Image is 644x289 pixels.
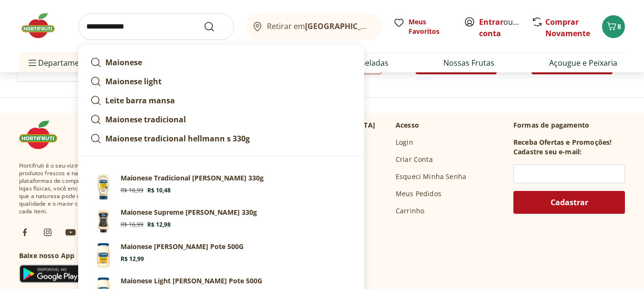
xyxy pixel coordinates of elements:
a: Entrar [479,17,503,27]
p: Maionese Tradicional [PERSON_NAME] 330g [121,173,264,183]
a: Maionese Tradicional [PERSON_NAME] 330gR$ 16,99R$ 10,48 [86,169,356,204]
a: Carrinho [396,206,424,216]
span: R$ 12,98 [147,221,171,229]
a: Login [396,138,413,147]
b: [GEOGRAPHIC_DATA]/[GEOGRAPHIC_DATA] [305,21,466,31]
span: 8 [617,22,621,31]
span: Cadastrar [551,199,588,206]
button: Submit Search [204,21,226,32]
a: Açougue e Peixaria [549,57,617,69]
button: Menu [27,51,38,74]
span: Hortifruti é o seu vizinho especialista em produtos frescos e naturais. Nas nossas plataformas de... [19,162,145,215]
img: Google Play Icon [19,264,81,283]
button: Carrinho [602,15,625,38]
img: Principal [90,242,117,269]
a: Criar Conta [396,155,433,164]
a: Maionese [86,53,356,72]
img: ig [42,227,53,238]
span: R$ 16,99 [121,221,143,229]
h3: Cadastre seu e-mail: [513,147,582,157]
input: search [78,13,234,40]
button: Retirar em[GEOGRAPHIC_DATA]/[GEOGRAPHIC_DATA] [245,13,382,40]
h3: Receba Ofertas e Promoções! [513,138,612,147]
a: Maionese tradicional [86,110,356,129]
strong: Maionese tradicional [105,114,186,125]
img: ytb [65,227,76,238]
img: Hortifruti [19,11,67,40]
a: Comprar Novamente [545,17,590,39]
span: ou [479,16,521,39]
a: Nossas Frutas [443,57,494,69]
img: fb [19,227,31,238]
p: Maionese [PERSON_NAME] Pote 500G [121,242,244,251]
span: Departamentos [27,51,95,74]
a: Maionese Supreme [PERSON_NAME] 330gR$ 16,99R$ 12,98 [86,204,356,238]
strong: Maionese light [105,76,162,87]
span: Retirar em [267,22,372,30]
a: PrincipalMaionese [PERSON_NAME] Pote 500GR$ 12,99 [86,238,356,272]
p: Acesso [396,120,419,130]
strong: Maionese tradicional hellmann s 330g [105,133,250,144]
button: Cadastrar [513,191,625,214]
h3: Baixe nosso App [19,251,145,260]
strong: Maionese [105,57,142,68]
p: Maionese Light [PERSON_NAME] Pote 500G [121,276,262,286]
p: Maionese Supreme [PERSON_NAME] 330g [121,208,257,217]
span: R$ 12,99 [121,255,144,263]
span: R$ 16,99 [121,187,143,194]
a: Maionese light [86,72,356,91]
p: Formas de pagamento [513,120,625,130]
a: Meus Pedidos [396,189,441,199]
a: Maionese tradicional hellmann s 330g [86,129,356,148]
strong: Leite barra mansa [105,95,175,106]
span: R$ 10,48 [147,187,171,194]
a: Criar conta [479,17,532,39]
a: Esqueci Minha Senha [396,172,466,181]
a: Meus Favoritos [393,17,452,36]
img: Hortifruti [19,120,67,149]
a: Leite barra mansa [86,91,356,110]
span: Meus Favoritos [409,17,452,36]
